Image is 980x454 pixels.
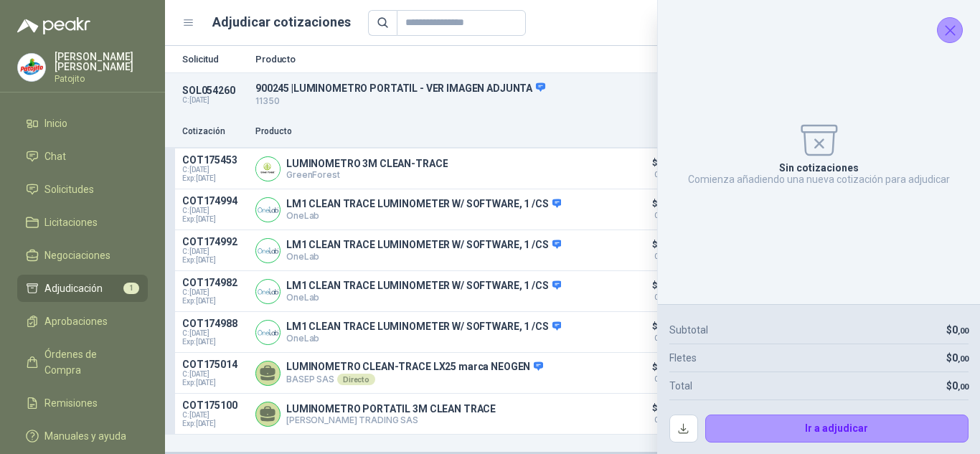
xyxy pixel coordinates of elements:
p: SOL054260 [182,85,247,96]
p: $ 22.047.499 [633,195,705,219]
p: Solicitud [182,55,247,64]
p: LUMINOMETRO CLEAN-TRACE LX25 marca NEOGEN [286,361,543,374]
span: Aprobaciones [44,313,108,329]
span: Manuales y ayuda [44,428,126,444]
p: $ [946,322,969,338]
p: OneLab [286,210,561,221]
span: Crédito 30 días [633,417,705,424]
span: C: [DATE] [182,166,247,174]
p: COT174994 [182,195,247,207]
p: Patojito [55,75,148,83]
p: 900245 | LUMINOMETRO PORTATIL - VER IMAGEN ADJUNTA [255,82,756,95]
p: OneLab [286,251,561,262]
span: C: [DATE] [182,207,247,215]
a: Remisiones [17,389,148,417]
p: COT174992 [182,236,247,247]
p: [PERSON_NAME] TRADING SAS [286,415,496,425]
a: Manuales y ayuda [17,422,148,450]
span: Exp: [DATE] [182,297,247,306]
p: OneLab [286,333,561,344]
p: Precio [633,125,705,138]
p: [PERSON_NAME] [PERSON_NAME] [55,52,148,72]
a: Aprobaciones [17,308,148,335]
span: Licitaciones [44,214,98,230]
p: LUMINOMETRO PORTATIL 3M CLEAN TRACE [286,403,496,415]
span: 0 [952,324,969,336]
p: $ 23.017.364 [633,277,705,301]
p: C: [DATE] [182,96,247,105]
span: Crédito 30 días [633,212,705,219]
span: Chat [44,148,66,164]
p: $ 24.930.500 [633,359,705,383]
p: Fletes [669,350,697,366]
p: GreenForest [286,169,448,180]
span: Crédito 30 días [633,253,705,260]
span: ,00 [958,354,969,364]
h1: Adjudicar cotizaciones [212,12,351,32]
p: LM1 CLEAN TRACE LUMINOMETER W/ SOFTWARE, 1 /CS [286,280,561,293]
p: LUMINOMETRO 3M CLEAN-TRACE [286,158,448,169]
span: Crédito 30 días [633,171,705,179]
img: Company Logo [256,157,280,181]
button: Ir a adjudicar [705,415,969,443]
p: $ 20.764.500 [633,154,705,179]
img: Logo peakr [17,17,90,34]
span: ,00 [958,326,969,336]
p: Cotización [182,125,247,138]
span: Exp: [DATE] [182,420,247,428]
p: $ [946,350,969,366]
img: Company Logo [256,321,280,344]
p: LM1 CLEAN TRACE LUMINOMETER W/ SOFTWARE, 1 /CS [286,239,561,252]
span: Inicio [44,115,67,131]
p: $ 23.629.718 [633,318,705,342]
p: Comienza añadiendo una nueva cotización para adjudicar [688,174,950,185]
p: Subtotal [669,322,708,338]
p: 11350 [255,95,756,108]
img: Company Logo [256,198,280,222]
span: ,00 [958,382,969,392]
p: $ 22.970.960 [633,236,705,260]
p: COT174988 [182,318,247,329]
span: C: [DATE] [182,247,247,256]
a: Negociaciones [17,242,148,269]
a: Chat [17,143,148,170]
span: 0 [952,380,969,392]
span: C: [DATE] [182,411,247,420]
span: 1 [123,283,139,294]
a: Inicio [17,110,148,137]
span: Exp: [DATE] [182,174,247,183]
img: Company Logo [18,54,45,81]
p: Producto [255,125,624,138]
p: LM1 CLEAN TRACE LUMINOMETER W/ SOFTWARE, 1 /CS [286,321,561,334]
p: LM1 CLEAN TRACE LUMINOMETER W/ SOFTWARE, 1 /CS [286,198,561,211]
span: Exp: [DATE] [182,215,247,224]
p: $ [946,378,969,394]
span: C: [DATE] [182,329,247,338]
a: Solicitudes [17,176,148,203]
div: Directo [337,374,375,385]
p: COT174982 [182,277,247,288]
p: COT175453 [182,154,247,166]
span: C: [DATE] [182,288,247,297]
span: Adjudicación [44,280,103,296]
img: Company Logo [256,239,280,263]
span: Remisiones [44,395,98,411]
a: Adjudicación1 [17,275,148,302]
span: Solicitudes [44,181,94,197]
span: Órdenes de Compra [44,346,134,378]
span: Negociaciones [44,247,110,263]
a: Órdenes de Compra [17,341,148,384]
span: Exp: [DATE] [182,256,247,265]
p: Sin cotizaciones [779,162,859,174]
p: COT175014 [182,359,247,370]
span: 0 [952,352,969,364]
span: Crédito 30 días [633,294,705,301]
p: BASEP SAS [286,374,543,385]
span: Exp: [DATE] [182,379,247,387]
span: Crédito 30 días [633,335,705,342]
p: Producto [255,55,756,64]
span: Crédito 30 días [633,376,705,383]
img: Company Logo [256,280,280,303]
p: COT175100 [182,399,247,411]
p: OneLab [286,292,561,303]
